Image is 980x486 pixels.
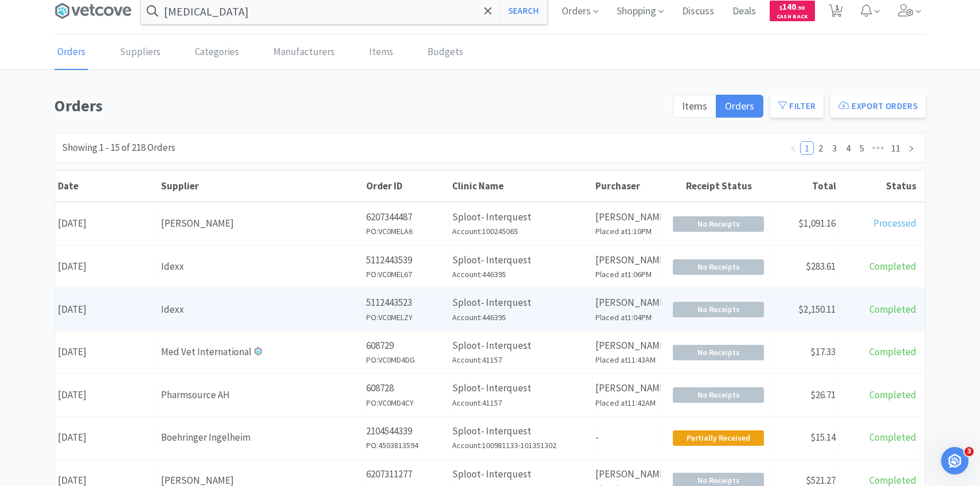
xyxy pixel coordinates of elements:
span: $2,150.11 [798,303,836,316]
a: 4 [842,142,854,154]
li: 2 [814,141,828,155]
a: Manufacturers [271,35,338,70]
div: [PERSON_NAME] [161,216,360,231]
span: Cash Back [777,14,808,21]
div: Idexx [161,302,360,317]
li: Previous Page [786,141,800,155]
h6: PO: VC0MELA6 [366,225,446,238]
span: Processed [873,217,916,230]
div: Med Vet International [161,344,360,360]
span: $26.71 [810,388,836,401]
div: Order ID [366,180,446,192]
p: 5112443539 [366,252,446,268]
div: [DATE] [55,337,158,367]
div: [DATE] [55,423,158,452]
span: $ [779,4,782,11]
span: No Receipts [673,302,763,317]
span: Items [682,99,707,112]
i: icon: right [908,145,915,152]
a: 1 [824,7,848,18]
h1: Orders [54,93,666,119]
p: Sploot- Interquest [452,209,589,225]
li: Next Page [904,141,918,155]
h6: PO: VC0MELZY [366,311,446,324]
div: Clinic Name [452,180,590,192]
div: [DATE] [55,252,158,281]
li: 4 [841,141,855,155]
p: 6207344487 [366,209,446,225]
span: 140 [779,1,805,12]
span: Completed [869,345,916,358]
span: ••• [869,141,887,155]
span: No Receipts [673,260,763,274]
h6: PO: VC0MD4DG [366,353,446,366]
span: Completed [869,260,916,273]
p: Sploot- Interquest [452,423,589,439]
h6: PO: 4503813594 [366,439,446,452]
div: Supplier [161,180,360,192]
div: Pharmsource AH [161,387,360,403]
a: Categories [192,35,242,70]
p: - [595,430,658,445]
li: 11 [887,141,904,155]
p: [PERSON_NAME] [595,338,658,353]
p: [PERSON_NAME] [595,380,658,396]
h6: Account: 41157 [452,353,589,366]
span: $15.14 [810,431,836,444]
li: 1 [800,141,814,155]
p: Sploot- Interquest [452,338,589,353]
span: $17.33 [810,345,836,358]
h6: Placed at 1:10PM [595,225,658,238]
span: Completed [869,388,916,401]
div: Date [58,180,155,192]
span: Completed [869,431,916,444]
p: 6207311277 [366,466,446,482]
p: Sploot- Interquest [452,295,589,310]
a: 3 [828,142,841,154]
iframe: Intercom live chat [941,447,969,475]
p: 608729 [366,338,446,353]
h6: Account: 446395 [452,268,589,281]
a: 1 [801,142,813,154]
i: icon: left [790,145,797,152]
p: Sploot- Interquest [452,252,589,268]
span: Completed [869,303,916,316]
div: Showing 1 - 15 of 218 Orders [62,140,175,155]
div: Total [779,180,836,192]
p: [PERSON_NAME] [595,295,658,310]
span: Partially Received [673,431,763,445]
p: 608728 [366,380,446,396]
li: 3 [828,141,841,155]
a: Budgets [425,35,466,70]
a: 2 [814,142,827,154]
h6: Placed at 11:42AM [595,396,658,409]
span: No Receipts [673,217,763,231]
p: 2104544339 [366,423,446,439]
div: Boehringer Ingelheim [161,430,360,445]
button: Export Orders [830,95,926,118]
p: Sploot- Interquest [452,380,589,396]
li: Next 5 Pages [869,141,887,155]
div: [DATE] [55,380,158,410]
span: No Receipts [673,388,763,402]
h6: Placed at 1:06PM [595,268,658,281]
div: [DATE] [55,295,158,324]
a: Suppliers [117,35,163,70]
a: Orders [54,35,88,70]
a: Items [366,35,396,70]
span: $283.61 [806,260,836,273]
a: Discuss [677,6,719,17]
span: $1,091.16 [798,217,836,230]
p: [PERSON_NAME] [595,466,658,482]
div: Purchaser [595,180,658,192]
p: [PERSON_NAME] [595,209,658,225]
h6: Placed at 1:04PM [595,311,658,324]
p: 5112443523 [366,295,446,310]
h6: Account: 100245065 [452,225,589,238]
a: 5 [856,142,868,154]
h6: Account: 100981133-101351302 [452,439,589,452]
a: Deals [728,6,761,17]
span: . 90 [796,4,805,11]
h6: PO: VC0MD4CY [366,396,446,409]
div: Status [842,180,916,192]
